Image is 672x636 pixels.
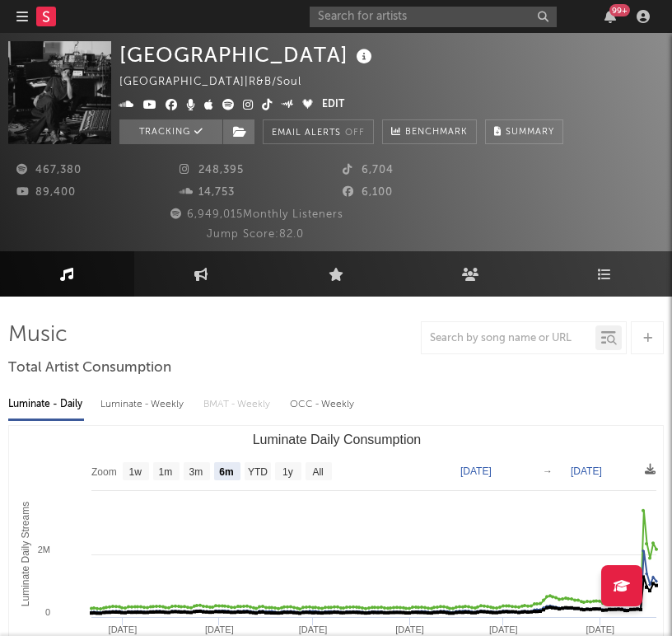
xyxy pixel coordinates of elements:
[571,465,602,477] text: [DATE]
[485,119,563,144] button: Summary
[422,332,595,345] input: Search by song name or URL
[8,390,84,419] div: Luminate - Daily
[16,165,82,175] span: 467,380
[100,390,187,419] div: Luminate - Weekly
[343,165,394,175] span: 6,704
[119,119,222,144] button: Tracking
[45,607,50,617] text: 0
[8,358,171,378] span: Total Artist Consumption
[609,4,630,16] div: 99 +
[205,624,234,634] text: [DATE]
[310,7,557,27] input: Search for artists
[343,187,393,198] span: 6,100
[460,465,492,477] text: [DATE]
[604,10,616,23] button: 99+
[395,624,424,634] text: [DATE]
[263,119,374,144] button: Email AlertsOff
[382,119,477,144] a: Benchmark
[189,466,203,478] text: 3m
[282,466,293,478] text: 1y
[109,624,138,634] text: [DATE]
[506,128,554,137] span: Summary
[299,624,328,634] text: [DATE]
[405,123,468,143] span: Benchmark
[180,187,235,198] span: 14,753
[207,229,304,240] span: Jump Score: 82.0
[219,466,233,478] text: 6m
[543,465,553,477] text: →
[322,96,344,115] button: Edit
[586,624,614,634] text: [DATE]
[168,209,343,220] span: 6,949,015 Monthly Listeners
[312,466,323,478] text: All
[489,624,518,634] text: [DATE]
[20,502,31,606] text: Luminate Daily Streams
[180,165,244,175] span: 248,395
[91,466,117,478] text: Zoom
[290,390,356,419] div: OCC - Weekly
[129,466,142,478] text: 1w
[253,433,422,447] text: Luminate Daily Consumption
[119,72,320,92] div: [GEOGRAPHIC_DATA] | R&B/Soul
[38,545,50,554] text: 2M
[248,466,268,478] text: YTD
[345,129,365,138] em: Off
[16,187,76,198] span: 89,400
[159,466,173,478] text: 1m
[119,41,376,68] div: [GEOGRAPHIC_DATA]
